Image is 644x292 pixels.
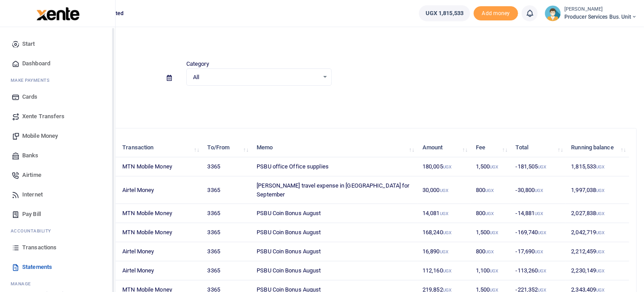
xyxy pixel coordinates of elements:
small: UGX [538,268,547,273]
td: 3365 [202,176,252,204]
span: All [193,73,319,82]
small: UGX [535,188,543,193]
a: logo-small logo-large logo-large [36,10,80,16]
span: countability [17,228,51,234]
td: 2,027,838 [566,204,629,223]
small: [PERSON_NAME] [564,6,637,13]
td: 3365 [202,242,252,261]
a: Transactions [7,238,108,257]
td: -113,260 [511,261,567,280]
td: 1,997,038 [566,176,629,204]
a: Pay Bill [7,204,108,224]
td: 2,042,719 [566,223,629,242]
td: PSBU Coin Bonus August [252,242,418,261]
small: UGX [485,211,494,216]
td: 3365 [202,157,252,176]
a: Start [7,34,108,54]
a: Dashboard [7,54,108,73]
td: -14,881 [511,204,567,223]
small: UGX [443,268,451,273]
span: Statements [22,263,52,272]
td: Airtel Money [117,176,202,204]
td: 1,500 [471,223,511,242]
th: Fee: activate to sort column ascending [471,138,511,157]
td: 16,890 [418,242,471,261]
td: [PERSON_NAME] travel expense in [GEOGRAPHIC_DATA] for September [252,176,418,204]
a: Statements [7,257,108,277]
a: Banks [7,146,108,165]
td: 30,000 [418,176,471,204]
a: UGX 1,815,533 [419,5,470,21]
td: 800 [471,176,511,204]
small: UGX [538,230,547,235]
td: PSBU Coin Bonus August [252,204,418,223]
td: Airtel Money [117,242,202,261]
li: Wallet ballance [415,5,474,21]
th: To/From: activate to sort column ascending [202,138,252,157]
td: 3365 [202,261,252,280]
span: Add money [474,6,518,21]
td: 168,240 [418,223,471,242]
td: -17,690 [511,242,567,261]
span: Mobile Money [22,132,58,140]
li: Toup your wallet [474,6,518,21]
a: Internet [7,185,108,204]
td: -169,740 [511,223,567,242]
h4: Statements [34,38,637,48]
td: PSBU Coin Bonus August [252,261,418,280]
small: UGX [596,249,604,254]
small: UGX [490,164,498,169]
small: UGX [485,249,494,254]
span: ake Payments [15,77,50,84]
small: UGX [440,188,448,193]
td: MTN Mobile Money [117,204,202,223]
span: Airtime [22,171,41,180]
span: Pay Bill [22,210,41,219]
li: Ac [7,224,108,238]
td: 3365 [202,204,252,223]
small: UGX [596,230,604,235]
a: Cards [7,87,108,107]
span: Xente Transfers [22,112,65,121]
small: UGX [440,249,448,254]
small: UGX [490,230,498,235]
span: Dashboard [22,59,50,68]
td: 3365 [202,223,252,242]
th: Total: activate to sort column ascending [511,138,567,157]
th: Amount: activate to sort column ascending [418,138,471,157]
small: UGX [443,230,451,235]
span: Cards [22,92,38,101]
span: Transactions [22,243,56,252]
a: Mobile Money [7,126,108,146]
th: Running balance: activate to sort column ascending [566,138,629,157]
small: UGX [596,211,604,216]
small: UGX [490,268,498,273]
td: 1,815,533 [566,157,629,176]
small: UGX [485,188,494,193]
a: Add money [474,9,518,16]
small: UGX [596,164,604,169]
a: Xente Transfers [7,107,108,126]
p: Download [34,96,637,106]
small: UGX [596,188,604,193]
td: 112,160 [418,261,471,280]
span: Banks [22,151,39,160]
img: logo-large [36,7,80,20]
span: Start [22,40,35,48]
td: 1,500 [471,157,511,176]
small: UGX [443,164,451,169]
td: -30,800 [511,176,567,204]
img: profile-user [545,5,561,21]
small: UGX [440,211,448,216]
td: 180,005 [418,157,471,176]
td: PSBU office Office supplies [252,157,418,176]
span: Producer Services Bus. Unit [564,13,637,21]
a: profile-user [PERSON_NAME] Producer Services Bus. Unit [545,5,637,21]
small: UGX [596,268,604,273]
td: MTN Mobile Money [117,157,202,176]
td: 2,230,149 [566,261,629,280]
th: Transaction: activate to sort column ascending [117,138,202,157]
td: 2,212,459 [566,242,629,261]
td: 14,081 [418,204,471,223]
td: PSBU Coin Bonus August [252,223,418,242]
